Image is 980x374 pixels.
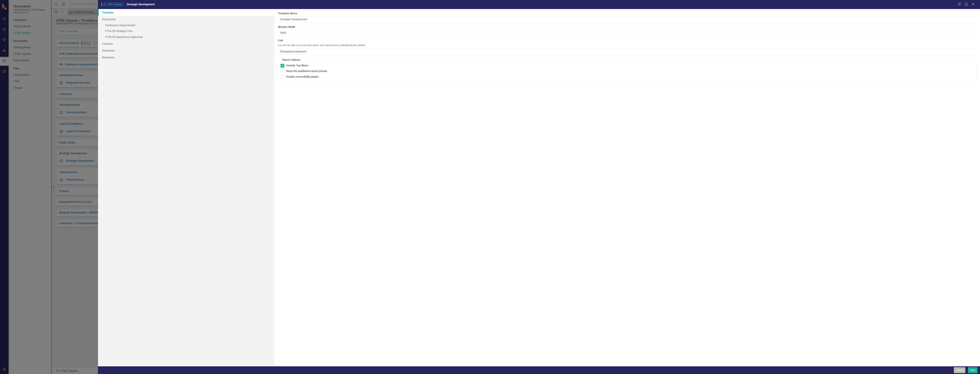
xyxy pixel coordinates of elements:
a: FY26-30 Operational Objectives [98,34,274,40]
span: You will be able to access this report once generated at [URL][DOMAIN_NAME] [278,44,365,47]
button: Cancel [954,367,965,373]
a: Contents [98,40,274,47]
legend: Report Options [281,58,302,62]
label: Window Width [278,25,977,29]
a: Scorecards [98,16,274,23]
div: Include Top Menu [286,64,308,68]
button: Save [968,367,977,373]
div: Keep the published report private [286,69,327,73]
a: Recipients [98,54,274,61]
a: Template [98,9,274,16]
div: Enable accessibility plugin [286,75,318,79]
a: Schedules [98,47,274,54]
a: FY26-30 Strategic Plan [98,28,274,34]
label: Link [278,39,977,43]
a: Continuous Improvement [98,23,274,29]
span: HTML Template [101,3,123,6]
label: Template Name [278,12,977,15]
span: Strategic Development [127,3,155,6]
